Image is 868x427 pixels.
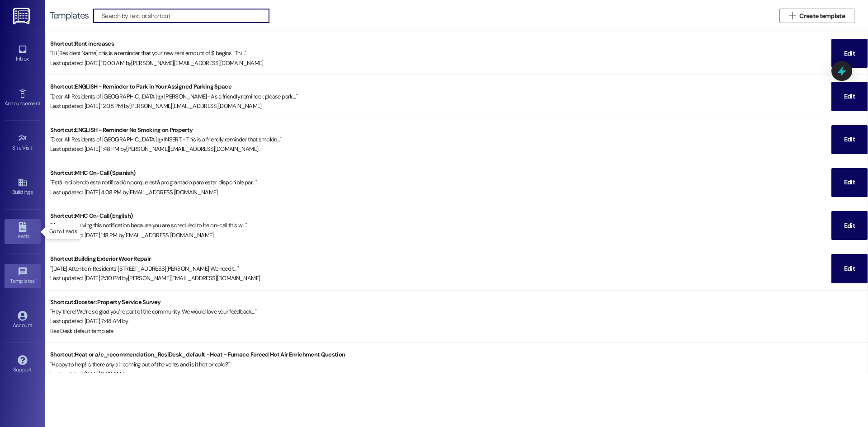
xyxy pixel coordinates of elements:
[844,264,855,273] span: Edit
[5,264,41,288] a: Templates •
[50,254,831,263] div: Shortcut: Building Exterior Woor Repair
[40,99,42,105] span: •
[50,168,831,178] div: Shortcut: MHC On-Call (Spanish)
[50,11,89,20] div: Templates
[50,273,831,283] div: Last updated: [DATE] 2:30 PM by [PERSON_NAME][EMAIL_ADDRESS][DOMAIN_NAME]
[5,42,41,66] a: Inbox
[789,12,796,19] i: 
[50,135,831,144] div: " Dear All Residents of [GEOGRAPHIC_DATA] @ INSERT - This is a friendly reminder that smokin... "
[50,350,868,359] div: Shortcut: Heat or a/c_recommendation_ResiDesk_default - Heat - Furnace Forced Hot Air Enrichment ...
[35,277,36,283] span: •
[50,211,831,221] div: Shortcut: MHC On-Call (English)
[50,264,831,273] div: " [DATE] Attention: Residents [STREET_ADDRESS][PERSON_NAME] We need t... "
[5,175,41,199] a: Buildings
[831,125,868,154] button: Edit
[50,369,868,379] div: Last updated: [DATE] 9:02 AM by
[50,48,831,58] div: " Hi [Resident Name], this is a reminder that your new rent amount of $ begins . Thi... "
[5,352,41,377] a: Support
[50,188,831,197] div: Last updated: [DATE] 4:08 PM by [EMAIL_ADDRESS][DOMAIN_NAME]
[831,211,868,240] button: Edit
[50,58,831,68] div: Last updated: [DATE] 10:00 AM by [PERSON_NAME][EMAIL_ADDRESS][DOMAIN_NAME]
[50,316,868,326] div: Last updated: [DATE] 7:48 AM by
[831,82,868,111] button: Edit
[50,39,831,48] div: Shortcut: Rent increases
[50,230,831,240] div: Last updated: [DATE] 1:18 PM by [EMAIL_ADDRESS][DOMAIN_NAME]
[5,308,41,333] a: Account
[831,254,868,283] button: Edit
[5,131,41,155] a: Site Visit •
[50,307,868,316] div: " Hey there! We’re so glad you’re part of the community. We would love your feedback... "
[50,360,868,369] div: " Happy to help! Is there any air coming out of the vents and is it hot or cold? "
[844,92,855,101] span: Edit
[799,11,845,21] span: Create template
[50,221,831,230] div: " You are receiving this notification because you are scheduled to be on-call this w... "
[33,143,34,150] span: •
[50,92,831,101] div: " Dear All Residents of [GEOGRAPHIC_DATA] @ [PERSON_NAME]- As a friendly reminder, please park... "
[844,221,855,230] span: Edit
[779,9,854,23] button: Create template
[844,49,855,58] span: Edit
[102,9,269,22] input: Search by text or shortcut
[831,39,868,68] button: Edit
[50,125,831,135] div: Shortcut: ENGLISH - Reminder No Smoking on Property
[13,8,32,24] img: ResiDesk Logo
[50,297,868,307] div: Shortcut: Booster: Property Service Survey
[50,82,831,91] div: Shortcut: ENGLISH - Reminder to Park in Your Assigned Parking Space
[50,144,831,154] div: Last updated: [DATE] 1:48 PM by [PERSON_NAME][EMAIL_ADDRESS][DOMAIN_NAME]
[5,219,41,244] a: Leads
[844,178,855,187] span: Edit
[50,178,831,187] div: " Está recibiendo esta notificación porque está programado para estar disponible par... "
[49,228,77,235] p: Go to Leads
[50,101,831,111] div: Last updated: [DATE] 12:08 PM by [PERSON_NAME][EMAIL_ADDRESS][DOMAIN_NAME]
[844,135,855,144] span: Edit
[50,327,113,335] span: ResiDesk default template
[831,168,868,197] button: Edit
